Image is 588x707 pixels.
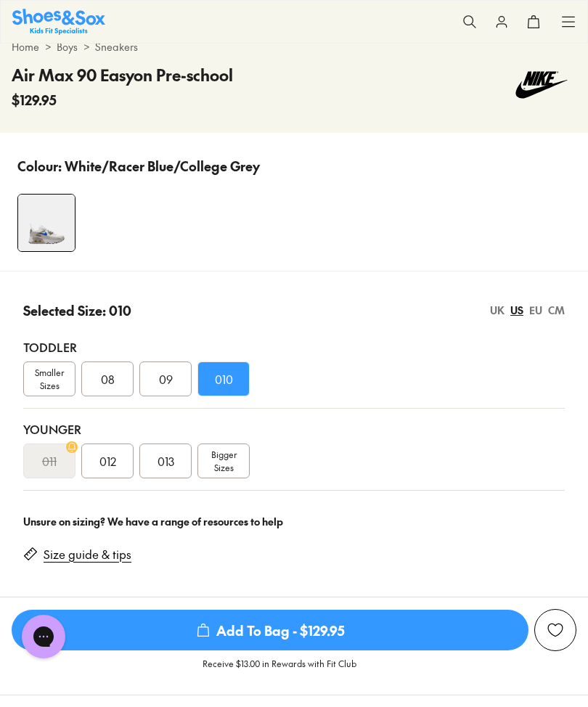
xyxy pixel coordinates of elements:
[510,303,523,318] div: US
[12,609,528,651] button: Add To Bag - $129.95
[23,514,565,529] div: Unsure on sizing? We have a range of resources to help
[159,370,173,388] span: 09
[15,610,73,663] iframe: Gorgias live chat messenger
[101,370,115,388] span: 08
[65,156,260,176] p: White/Racer Blue/College Grey
[490,303,505,318] div: UK
[24,366,75,392] span: Smaller Sizes
[12,9,105,34] img: SNS_Logo_Responsive.svg
[12,9,105,34] a: Shoes & Sox
[18,195,75,251] img: 4-533800_1
[507,63,576,107] img: Vendor logo
[215,370,233,388] span: 010
[203,657,356,683] p: Receive $13.00 in Rewards with Fit Club
[42,452,57,470] s: 011
[12,63,233,87] h4: Air Max 90 Easyon Pre-school
[23,420,565,438] div: Younger
[99,452,116,470] span: 012
[548,303,565,318] div: CM
[529,303,542,318] div: EU
[23,301,131,320] p: Selected Size: 010
[12,39,39,54] a: Home
[23,338,565,356] div: Toddler
[57,39,78,54] a: Boys
[158,452,174,470] span: 013
[95,39,138,54] a: Sneakers
[534,609,576,651] button: Add to Wishlist
[211,448,237,474] span: Bigger Sizes
[12,610,528,650] span: Add To Bag - $129.95
[17,156,62,176] p: Colour:
[12,90,57,110] span: $129.95
[44,547,131,563] a: Size guide & tips
[12,39,576,54] div: > >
